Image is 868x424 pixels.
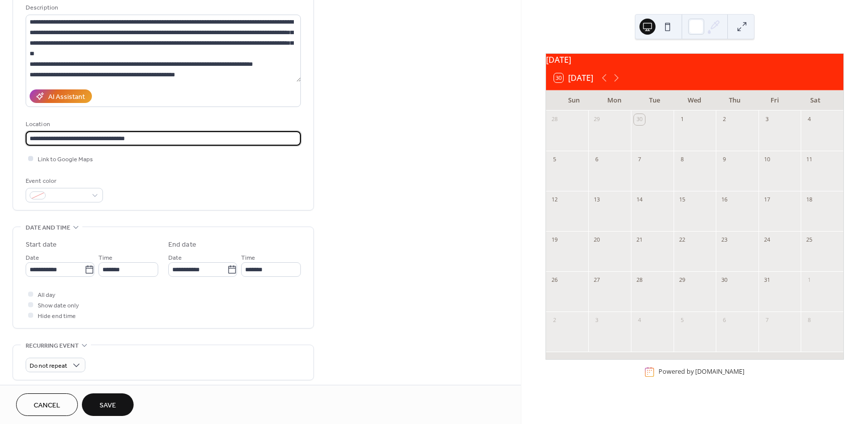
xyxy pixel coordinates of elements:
[549,275,560,286] div: 26
[591,235,602,246] div: 20
[38,154,93,165] span: Link to Google Maps
[38,300,79,311] span: Show date only
[804,275,815,286] div: 1
[30,360,67,372] span: Do not repeat
[98,253,113,263] span: Time
[34,400,60,411] span: Cancel
[594,90,634,111] div: Mon
[168,240,196,250] div: End date
[82,393,134,416] button: Save
[762,114,773,125] div: 3
[804,235,815,246] div: 25
[762,194,773,205] div: 17
[719,275,730,286] div: 30
[168,253,182,263] span: Date
[591,114,602,125] div: 29
[549,315,560,326] div: 2
[551,71,597,85] button: 30[DATE]
[634,194,645,205] div: 14
[804,114,815,125] div: 4
[549,114,560,125] div: 28
[634,114,645,125] div: 30
[795,90,835,111] div: Sat
[99,400,116,411] span: Save
[677,315,688,326] div: 5
[634,90,675,111] div: Tue
[591,194,602,205] div: 13
[677,114,688,125] div: 1
[634,235,645,246] div: 21
[26,341,79,351] span: Recurring event
[659,367,744,376] div: Powered by
[38,290,55,300] span: All day
[719,114,730,125] div: 2
[695,367,744,376] a: [DOMAIN_NAME]
[30,89,92,103] button: AI Assistant
[241,253,255,263] span: Time
[634,154,645,165] div: 7
[762,235,773,246] div: 24
[38,311,76,322] span: Hide end time
[762,154,773,165] div: 10
[677,194,688,205] div: 15
[804,315,815,326] div: 8
[26,240,57,250] div: Start date
[26,253,39,263] span: Date
[677,154,688,165] div: 8
[26,223,70,233] span: Date and time
[719,194,730,205] div: 16
[48,92,85,102] div: AI Assistant
[26,3,299,13] div: Description
[16,393,78,416] button: Cancel
[26,176,101,186] div: Event color
[719,315,730,326] div: 6
[591,315,602,326] div: 3
[719,154,730,165] div: 9
[677,275,688,286] div: 29
[677,235,688,246] div: 22
[554,90,594,111] div: Sun
[719,235,730,246] div: 23
[549,235,560,246] div: 19
[762,315,773,326] div: 7
[762,275,773,286] div: 31
[755,90,795,111] div: Fri
[546,54,843,66] div: [DATE]
[591,154,602,165] div: 6
[804,154,815,165] div: 11
[26,119,299,130] div: Location
[549,194,560,205] div: 12
[591,275,602,286] div: 27
[675,90,715,111] div: Wed
[549,154,560,165] div: 5
[634,315,645,326] div: 4
[715,90,755,111] div: Thu
[634,275,645,286] div: 28
[804,194,815,205] div: 18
